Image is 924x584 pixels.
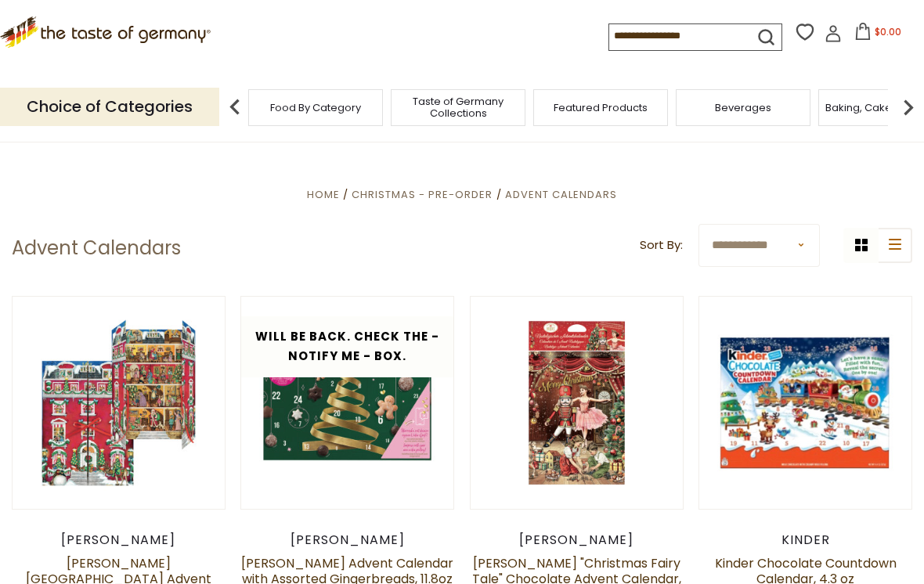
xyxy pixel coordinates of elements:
[699,297,911,509] img: Kinder Chocolate Countdown Calendar
[471,297,683,509] img: Heidel Christmas Fairy Tale Chocolate Advent Calendar
[893,92,924,123] img: next arrow
[12,236,181,260] h1: Advent Calendars
[640,236,683,255] label: Sort By:
[715,102,771,114] a: Beverages
[352,187,493,202] a: Christmas - PRE-ORDER
[505,187,617,202] a: Advent Calendars
[307,187,340,202] a: Home
[395,96,521,119] a: Taste of Germany Collections
[219,92,251,123] img: previous arrow
[12,532,226,548] div: [PERSON_NAME]
[554,102,648,114] a: Featured Products
[270,102,361,114] a: Food By Category
[13,297,225,509] img: Windel Manor House Advent Calendar
[845,23,911,46] button: $0.00
[470,532,684,548] div: [PERSON_NAME]
[255,328,439,364] span: Will be back. Check the - Notify Me - Box.
[241,297,453,509] img: Wicklein Advent Calendar Assorted Gingerbread
[240,532,454,548] div: [PERSON_NAME]
[698,532,912,548] div: Kinder
[875,25,901,38] span: $0.00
